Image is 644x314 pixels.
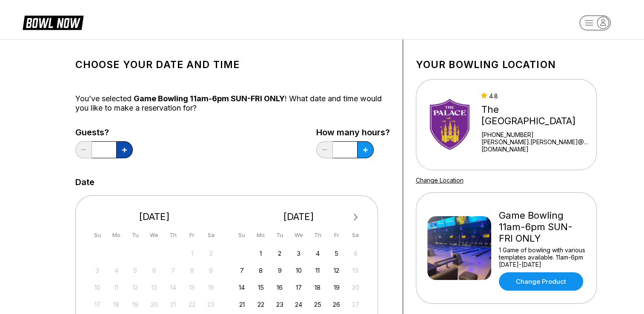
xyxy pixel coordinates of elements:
div: Choose Monday, September 8th, 2025 [255,265,266,276]
div: Choose Friday, September 12th, 2025 [331,265,342,276]
div: Choose Wednesday, September 24th, 2025 [293,299,304,310]
div: Su [92,229,103,241]
div: Choose Wednesday, September 3rd, 2025 [293,248,304,259]
h1: Choose your Date and time [75,59,390,71]
div: Choose Thursday, September 25th, 2025 [312,299,323,310]
div: Not available Tuesday, August 5th, 2025 [129,265,141,276]
div: Not available Thursday, August 14th, 2025 [167,282,179,293]
div: Th [312,229,323,241]
h1: Your bowling location [416,59,597,71]
label: Date [75,177,94,187]
div: Tu [274,229,286,241]
div: Not available Saturday, September 27th, 2025 [350,299,361,310]
div: Choose Friday, September 26th, 2025 [331,299,342,310]
div: Not available Sunday, August 10th, 2025 [92,282,103,293]
div: Not available Tuesday, August 19th, 2025 [129,299,141,310]
div: Not available Friday, August 8th, 2025 [186,265,198,276]
div: Choose Thursday, September 4th, 2025 [312,248,323,259]
div: Choose Sunday, September 14th, 2025 [236,282,248,293]
div: Not available Monday, August 18th, 2025 [111,299,122,310]
div: Fr [186,229,198,241]
div: Choose Tuesday, September 9th, 2025 [274,265,286,276]
div: Choose Monday, September 22nd, 2025 [255,299,266,310]
a: Change Location [416,177,464,184]
div: Choose Sunday, September 7th, 2025 [236,265,248,276]
div: Choose Tuesday, September 23rd, 2025 [274,299,286,310]
div: Not available Wednesday, August 6th, 2025 [149,265,160,276]
div: Not available Saturday, September 20th, 2025 [350,282,361,293]
label: How many hours? [316,128,390,137]
div: Choose Tuesday, September 16th, 2025 [274,282,286,293]
div: Not available Friday, August 1st, 2025 [186,248,198,259]
div: [PHONE_NUMBER] [481,131,592,138]
div: Not available Thursday, August 7th, 2025 [167,265,179,276]
div: Choose Thursday, September 11th, 2025 [312,265,323,276]
div: Not available Monday, August 11th, 2025 [111,282,122,293]
div: Not available Wednesday, August 20th, 2025 [149,299,160,310]
div: 1 Game of bowling with various templates available. 11am-6pm [DATE]-[DATE] [499,246,585,268]
div: Not available Tuesday, August 12th, 2025 [129,282,141,293]
div: Choose Wednesday, September 17th, 2025 [293,282,304,293]
div: Sa [350,229,361,241]
div: Not available Sunday, August 3rd, 2025 [92,265,103,276]
img: The Palace Family Entertainment Center [427,93,474,157]
div: Th [167,229,179,241]
div: Mo [255,229,266,241]
div: Choose Friday, September 19th, 2025 [331,282,342,293]
div: Not available Thursday, August 21st, 2025 [167,299,179,310]
img: Game Bowling 11am-6pm SUN-FRI ONLY [427,216,491,280]
div: Fr [331,229,342,241]
div: Tu [129,229,141,241]
div: You’ve selected ! What date and time would you like to make a reservation for? [75,94,390,113]
div: Not available Wednesday, August 13th, 2025 [149,282,160,293]
div: Not available Saturday, August 23rd, 2025 [205,299,217,310]
div: Choose Wednesday, September 10th, 2025 [293,265,304,276]
div: Su [236,229,248,241]
button: Next Month [349,211,363,224]
div: 4.8 [481,92,592,100]
div: Not available Saturday, September 6th, 2025 [350,248,361,259]
div: Not available Saturday, August 2nd, 2025 [205,248,217,259]
div: Not available Friday, August 22nd, 2025 [186,299,198,310]
div: Choose Monday, September 1st, 2025 [255,248,266,259]
div: Choose Tuesday, September 2nd, 2025 [274,248,286,259]
div: The [GEOGRAPHIC_DATA] [481,104,592,127]
label: Guests? [75,128,133,137]
div: Not available Saturday, August 9th, 2025 [205,265,217,276]
div: We [293,229,304,241]
div: Choose Sunday, September 21st, 2025 [236,299,248,310]
div: Not available Monday, August 4th, 2025 [111,265,122,276]
div: Choose Friday, September 5th, 2025 [331,248,342,259]
div: Choose Monday, September 15th, 2025 [255,282,266,293]
a: [PERSON_NAME].[PERSON_NAME]@...[DOMAIN_NAME] [481,138,592,153]
div: Choose Thursday, September 18th, 2025 [312,282,323,293]
span: Game Bowling 11am-6pm SUN-FRI ONLY [134,94,285,103]
div: Not available Sunday, August 17th, 2025 [92,299,103,310]
div: Not available Saturday, September 13th, 2025 [350,265,361,276]
div: We [149,229,160,241]
div: Not available Friday, August 15th, 2025 [186,282,198,293]
div: [DATE] [89,211,220,223]
a: Change Product [499,272,583,291]
div: Game Bowling 11am-6pm SUN-FRI ONLY [499,210,585,244]
div: Not available Saturday, August 16th, 2025 [205,282,217,293]
div: [DATE] [233,211,365,223]
div: Sa [205,229,217,241]
div: Mo [111,229,122,241]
